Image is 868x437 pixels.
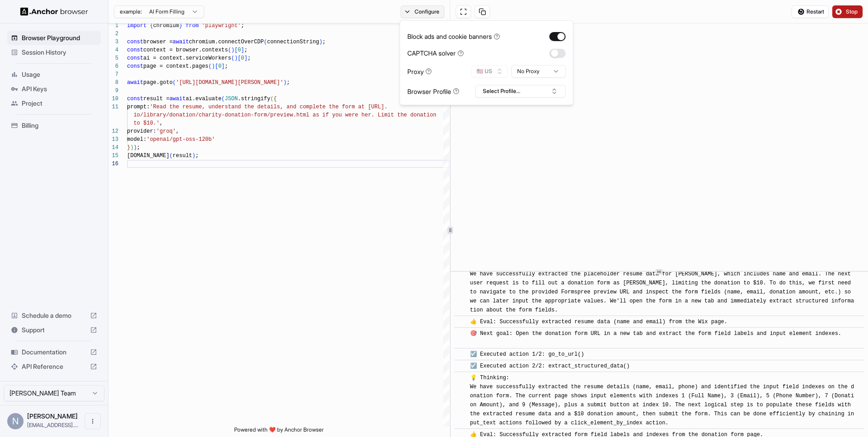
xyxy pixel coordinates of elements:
div: Documentation [7,345,101,359]
span: Support [22,325,86,335]
div: 13 [108,135,118,144]
span: ☑️ Executed action 1/2: go_to_url() [470,351,585,358]
span: ( [170,153,173,159]
span: const [127,55,143,61]
span: ; [247,55,250,61]
div: 6 [108,62,118,70]
img: Anchor Logo [20,7,88,16]
span: context = browser.contexts [143,47,228,53]
span: 0 [238,47,241,53]
span: model: [127,136,146,143]
span: [ [238,55,241,61]
span: ​ [459,329,463,338]
span: 💡 Thinking: We have successfully extracted the resume details (name, email, phone) and identified... [470,375,854,426]
span: ( [208,63,212,70]
span: Nicolas null [27,412,78,420]
span: [DOMAIN_NAME] [127,153,170,159]
span: const [127,96,143,102]
span: [ [235,47,238,53]
span: JSON [225,96,238,102]
span: ) [283,79,287,86]
span: ​ [459,350,463,359]
div: 2 [108,30,118,38]
button: Configure [401,5,444,18]
div: Browser Profile [407,87,459,96]
span: result = [143,96,170,102]
div: API Reference [7,359,101,374]
span: lete the form at [URL]. [312,104,387,110]
span: ] [222,63,225,70]
span: await [173,39,189,45]
span: 'openai/gpt-oss-120b' [146,136,215,143]
span: to $10.' [133,120,160,126]
span: 🎯 Next goal: Open the donation form URL in a new tab and extract the form field labels and input ... [470,330,842,346]
div: 5 [108,54,118,62]
button: Open in full screen [456,5,471,18]
span: result [173,153,192,159]
span: ☑️ Executed action 2/2: extract_structured_data() [470,363,630,369]
div: 3 [108,38,118,46]
button: Open menu [85,413,101,429]
span: ​ [459,362,463,371]
span: } [127,144,130,151]
span: ( [231,55,234,61]
span: ) [235,55,238,61]
span: provider: [127,128,156,135]
span: Project [22,99,97,108]
button: Select Profile... [475,85,566,98]
span: .stringify [238,96,270,102]
button: Copy session ID [475,5,490,18]
div: 14 [108,144,118,152]
span: API Reference [22,362,86,371]
div: Browser Playground [7,31,101,45]
div: Proxy [407,67,432,76]
span: prompt: [127,104,150,110]
span: page = context.pages [143,63,208,70]
span: ; [225,63,228,70]
span: ​ [459,317,463,326]
span: API Keys [22,84,97,93]
span: chromium.connectOverCDP [189,39,264,45]
span: ; [137,144,140,151]
span: ; [287,79,290,86]
span: Browser Playground [22,33,97,42]
div: 16 [108,160,118,168]
span: 0 [218,63,222,70]
span: 'Read the resume, understand the details, and comp [150,104,312,110]
span: ) [319,39,322,45]
div: 15 [108,152,118,160]
span: page.goto [143,79,173,86]
div: 11 [108,103,118,111]
span: Powered with ❤️ by Anchor Browser [234,426,324,437]
span: example: [120,8,142,15]
span: ( [173,79,176,86]
button: Restart [792,5,829,18]
span: Usage [22,70,97,79]
span: await [170,96,186,102]
span: const [127,63,143,70]
span: 3abbilo@gmail.com [27,422,78,428]
span: 0 [241,55,244,61]
span: browser = [143,39,173,45]
span: Schedule a demo [22,311,86,320]
button: Stop [832,5,863,18]
span: ; [322,39,325,45]
div: Support [7,323,101,337]
div: CAPTCHA solver [407,48,464,58]
div: 8 [108,79,118,87]
span: ) [212,63,215,70]
span: Billing [22,121,97,130]
span: const [127,39,143,45]
span: [ [215,63,218,70]
div: 4 [108,46,118,54]
span: , [176,128,179,135]
span: Restart [807,8,824,15]
span: ; [244,47,247,53]
div: Block ads and cookie banners [407,32,500,41]
div: 10 [108,95,118,103]
span: ] [241,47,244,53]
span: ] [244,55,247,61]
div: Billing [7,118,101,133]
div: 7 [108,70,118,79]
span: ) [130,144,133,151]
